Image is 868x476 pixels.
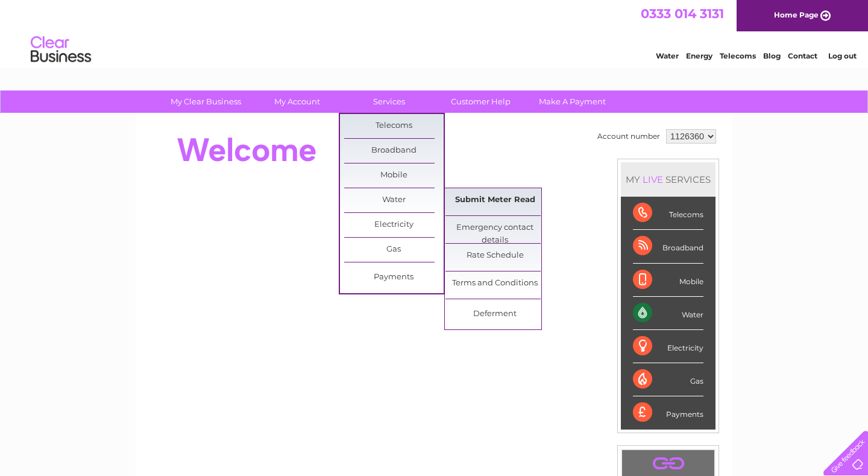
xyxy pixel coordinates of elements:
[621,162,715,197] div: MY SERVICES
[156,90,256,113] a: My Clear Business
[248,90,347,113] a: My Account
[763,51,781,60] a: Blog
[656,51,679,60] a: Water
[633,297,703,330] div: Water
[445,244,545,268] a: Rate Schedule
[633,330,703,363] div: Electricity
[445,271,545,296] a: Terms and Conditions
[344,265,444,290] a: Payments
[339,90,439,113] a: Services
[523,90,622,113] a: Make A Payment
[641,6,724,21] a: 0333 014 3131
[828,51,857,60] a: Log out
[720,51,756,60] a: Telecoms
[633,264,703,297] div: Mobile
[594,126,663,147] td: Account number
[30,31,92,68] img: logo.png
[344,188,444,212] a: Water
[344,238,444,262] a: Gas
[686,51,712,60] a: Energy
[344,213,444,237] a: Electricity
[445,216,545,240] a: Emergency contact details
[633,396,703,429] div: Payments
[633,197,703,230] div: Telecoms
[445,188,545,212] a: Submit Meter Read
[625,453,711,474] a: .
[344,139,444,163] a: Broadband
[788,51,817,60] a: Contact
[633,230,703,263] div: Broadband
[150,7,720,59] div: Clear Business is a trading name of Verastar Limited (registered in [GEOGRAPHIC_DATA] No. 3667643...
[445,302,545,326] a: Deferment
[344,114,444,138] a: Telecoms
[431,90,530,113] a: Customer Help
[633,363,703,396] div: Gas
[640,174,665,185] div: LIVE
[344,163,444,188] a: Mobile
